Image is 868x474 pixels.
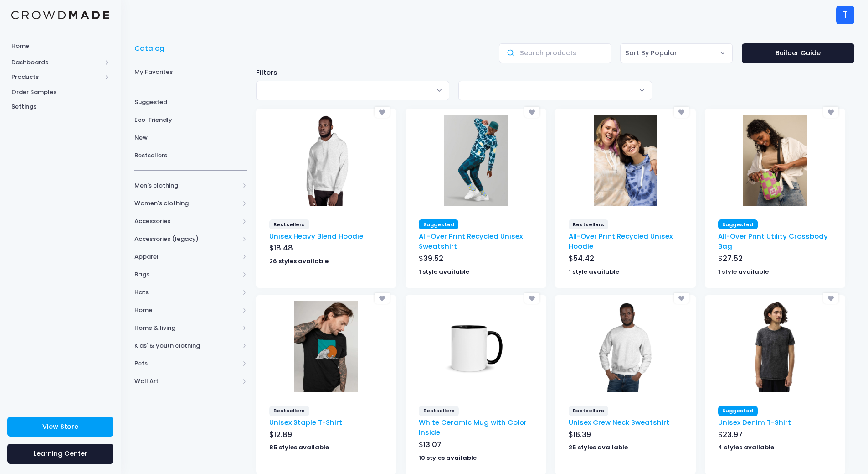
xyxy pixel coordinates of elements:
span: Hats [134,288,239,297]
span: 16.39 [573,429,591,440]
strong: 85 styles available [269,443,329,452]
span: Suggested [134,98,247,107]
span: Accessories (legacy) [134,234,239,244]
a: White Ceramic Mug with Color Inside [419,417,527,437]
span: Suggested [718,406,758,416]
div: Add to favorites [674,107,689,118]
div: Add to favorites [823,293,838,304]
a: Catalog [134,43,169,53]
strong: 4 styles available [718,443,774,452]
span: My Favorites [134,68,247,77]
span: Settings [11,102,109,111]
a: All-Over Print Recycled Unisex Hoodie [569,231,673,251]
a: All-Over Print Recycled Unisex Sweatshirt [419,231,523,251]
span: Bestsellers [269,219,309,229]
span: 18.48 [274,243,293,253]
div: Add to favorites [823,107,838,118]
span: Bestsellers [134,151,247,160]
div: Add to favorites [524,293,539,304]
span: New [134,133,247,142]
span: Suggested [718,219,758,229]
div: T [836,6,854,24]
div: $ [569,253,683,266]
a: Suggested [134,93,247,111]
strong: 1 style available [718,267,769,276]
span: Bestsellers [569,406,609,416]
a: Unisex Denim T-Shirt [718,417,791,427]
span: 39.52 [423,253,443,264]
a: Unisex Heavy Blend Hoodie [269,231,363,241]
strong: 10 styles available [419,453,477,462]
a: New [134,129,247,146]
input: Search products [499,43,611,63]
div: $ [269,243,383,255]
span: 13.07 [423,439,442,450]
a: Builder Guide [742,43,854,63]
div: Add to favorites [524,107,539,118]
span: Learning Center [34,449,87,458]
div: $ [718,253,832,266]
span: Pets [134,359,239,368]
span: Suggested [419,219,458,229]
span: Home & living [134,323,239,333]
span: Apparel [134,252,239,261]
span: Accessories [134,217,239,226]
div: $ [419,253,533,266]
span: Home [134,306,239,315]
span: Men's clothing [134,181,239,190]
span: Women's clothing [134,199,239,208]
span: 12.89 [274,429,292,440]
span: Bestsellers [419,406,459,416]
div: Add to favorites [375,107,390,118]
a: Bestsellers [134,146,247,164]
div: $ [718,429,832,442]
img: Logo [11,11,109,20]
span: Products [11,73,102,82]
span: Bags [134,270,239,279]
span: 23.97 [723,429,743,440]
span: Eco-Friendly [134,115,247,125]
span: Bestsellers [269,406,309,416]
span: Kids' & youth clothing [134,341,239,350]
span: 27.52 [723,253,743,264]
span: Order Samples [11,88,109,97]
a: Unisex Staple T-Shirt [269,417,342,427]
a: View Store [7,417,113,437]
a: Eco-Friendly [134,111,247,129]
strong: 25 styles available [569,443,628,452]
div: $ [269,429,383,442]
span: View Store [42,422,78,431]
strong: 26 styles available [269,257,329,266]
strong: 1 style available [569,267,619,276]
span: Dashboards [11,58,102,67]
span: 54.42 [573,253,594,264]
a: My Favorites [134,63,247,81]
div: $ [419,439,533,452]
div: Add to favorites [375,293,390,304]
div: Filters [252,68,859,78]
a: Learning Center [7,444,113,464]
a: Unisex Crew Neck Sweatshirt [569,417,669,427]
span: Bestsellers [569,219,609,229]
strong: 1 style available [419,267,469,276]
span: Wall Art [134,377,239,386]
div: $ [569,429,683,442]
div: Add to favorites [674,293,689,304]
a: All-Over Print Utility Crossbody Bag [718,231,828,251]
span: Home [11,42,109,51]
